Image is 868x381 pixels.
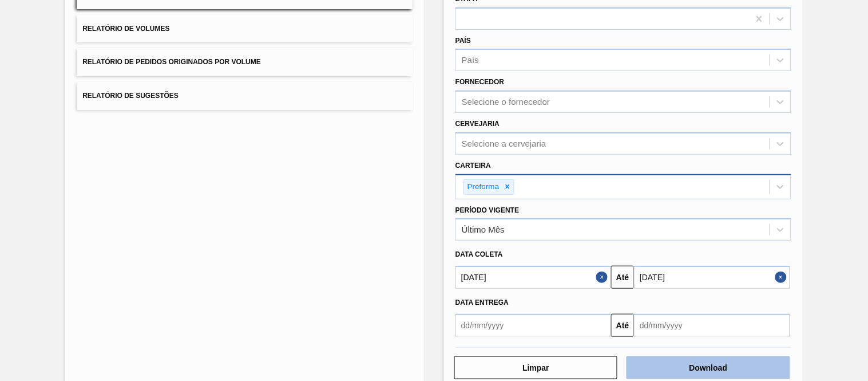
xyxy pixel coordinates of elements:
button: Close [775,266,790,289]
label: Carteira [455,162,491,170]
span: Data coleta [455,250,503,258]
div: Último Mês [462,225,505,235]
button: Limpar [454,356,617,379]
button: Até [611,266,634,289]
button: Relatório de Pedidos Originados por Volume [77,48,413,76]
input: dd/mm/yyyy [455,266,611,289]
span: Relatório de Volumes [82,25,169,33]
span: Relatório de Pedidos Originados por Volume [82,58,261,66]
button: Até [611,314,634,337]
input: dd/mm/yyyy [455,314,611,337]
div: Selecione o fornecedor [462,97,550,107]
label: Fornecedor [455,78,504,86]
button: Relatório de Sugestões [77,82,413,110]
span: Relatório de Sugestões [82,92,179,100]
button: Relatório de Volumes [77,15,413,43]
div: Preforma [464,180,501,194]
label: Cervejaria [455,120,500,128]
span: Data Entrega [455,298,509,307]
button: Download [627,356,790,379]
div: País [462,56,479,65]
label: País [455,37,471,45]
button: Close [596,266,611,289]
input: dd/mm/yyyy [634,314,790,337]
input: dd/mm/yyyy [634,266,790,289]
label: Período Vigente [455,206,519,214]
div: Selecione a cervejaria [462,139,546,148]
